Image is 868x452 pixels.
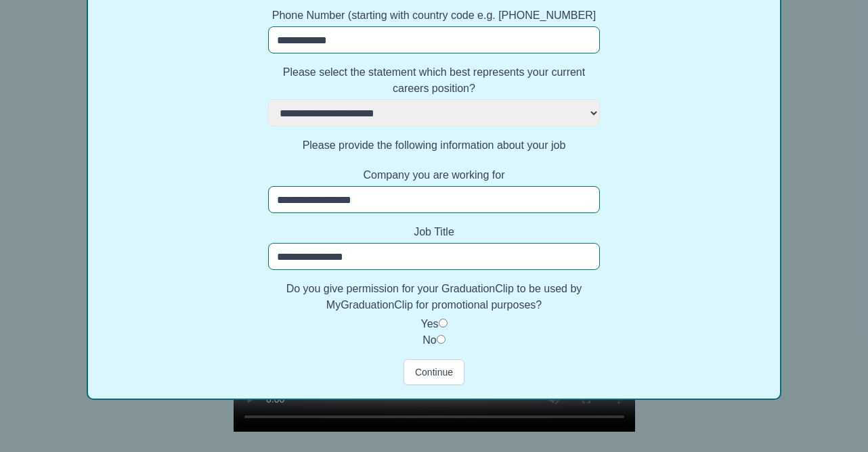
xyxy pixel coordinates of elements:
[268,224,601,240] label: Job Title
[420,318,438,330] label: Yes
[268,7,601,24] label: Phone Number (starting with country code e.g. [PHONE_NUMBER]
[268,64,601,97] label: Please select the statement which best represents your current careers position?
[268,137,601,154] label: Please provide the following information about your job
[404,359,464,385] button: Continue
[268,167,601,183] label: Company you are working for
[422,334,436,346] label: No
[268,281,601,313] label: Do you give permission for your GraduationClip to be used by MyGraduationClip for promotional pur...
